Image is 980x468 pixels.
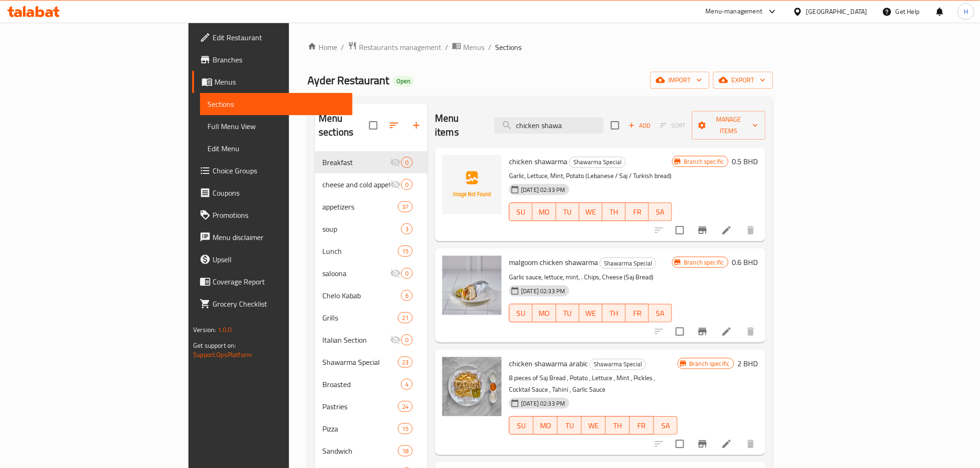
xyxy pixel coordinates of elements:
span: 21 [398,314,412,322]
span: MO [537,419,554,432]
span: chicken shawarma [509,154,567,168]
span: 24 [398,402,412,411]
span: SU [513,419,530,432]
div: soup3 [315,218,427,240]
span: Shawarma Special [570,157,625,167]
div: Sandwich18 [315,440,427,462]
button: SU [509,416,534,435]
span: Grocery Checklist [213,298,345,309]
span: Branches [213,54,345,65]
span: Add item [625,118,654,133]
span: Sandwich [322,445,398,456]
span: Lunch [322,246,398,257]
div: items [398,201,413,212]
button: SA [649,304,672,322]
button: Add section [405,114,427,136]
img: chicken shawarma [442,155,502,214]
span: Sections [207,99,345,110]
button: TH [603,304,626,322]
svg: Inactive section [390,157,401,168]
span: H [964,6,968,17]
a: Choice Groups [192,160,352,182]
div: Open [393,76,414,87]
span: import [658,74,702,86]
a: Edit menu item [721,225,732,236]
span: soup [322,223,401,234]
div: items [401,290,413,301]
span: Add [627,120,652,131]
span: SA [653,205,668,219]
input: search [494,117,603,134]
span: 4 [402,380,412,389]
span: 0 [402,269,412,278]
a: Full Menu View [200,115,352,137]
span: FR [629,307,645,320]
span: Chelo Kabab [322,290,401,301]
div: Pizza15 [315,418,427,440]
span: [DATE] 02:33 PM [517,399,569,408]
p: 8 pieces of Saj Bread , Potato , Lettuce , Mint , Pickles , Cocktail Sauce , Tahini , Garlic Sauce [509,372,678,395]
a: Menus [452,41,484,53]
h2: Menu items [435,111,483,139]
p: Garlic sauce, lettuce, mint, . Chips, Cheese (Saj Bread) [509,271,672,283]
li: / [488,42,491,53]
span: saloona [322,268,390,279]
button: Manage items [692,111,766,140]
span: Breakfast [322,157,390,168]
span: WE [585,419,602,432]
span: Pastries [322,401,398,412]
button: Branch-specific-item [691,433,714,455]
a: Edit menu item [721,438,732,450]
button: WE [582,416,606,435]
a: Branches [192,49,352,71]
div: items [401,157,413,168]
span: WE [583,307,599,320]
span: 15 [398,425,412,433]
div: Breakfast0 [315,151,427,173]
div: Menu-management [706,6,763,17]
button: delete [740,433,762,455]
span: Shawarma Special [590,359,646,369]
span: Shawarma Special [322,357,398,368]
div: Italian Section [322,334,390,345]
button: export [713,72,773,89]
button: import [650,72,710,89]
span: Branch specific [680,157,728,166]
span: appetizers [322,201,398,212]
button: MO [533,203,556,221]
span: Branch specific [680,258,728,267]
button: delete [740,320,762,343]
img: chicken shawarma arabic [442,357,502,416]
span: chicken shawarma arabic [509,357,588,370]
span: MO [536,307,552,320]
a: Grocery Checklist [192,293,352,315]
button: MO [533,304,556,322]
a: Promotions [192,204,352,226]
button: FR [626,203,649,221]
span: Grills [322,312,398,323]
div: Pizza [322,423,398,434]
span: Broasted [322,379,401,390]
div: Shawarma Special [590,359,646,370]
a: Sections [200,93,352,115]
div: items [398,401,413,412]
span: Shawarma Special [600,258,656,269]
span: FR [634,419,650,432]
button: TU [558,416,582,435]
span: 0 [402,158,412,167]
svg: Inactive section [390,268,401,279]
div: Shawarma Special [569,157,626,168]
span: cheese and cold appetizers [322,179,390,190]
div: saloona0 [315,262,427,284]
span: 0 [402,336,412,345]
span: Upsell [213,254,345,265]
a: Menus [192,71,352,93]
button: SA [649,203,672,221]
button: SU [509,304,533,322]
img: malgoom chicken shawarma [442,256,502,315]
